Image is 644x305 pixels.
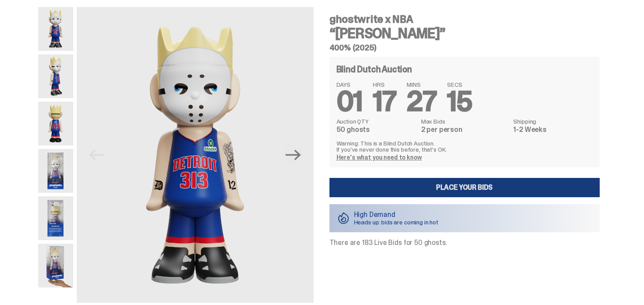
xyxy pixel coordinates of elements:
img: Copy%20of%20Eminem_NBA_400_1.png [38,7,73,51]
a: Place your Bids [329,178,600,197]
span: 17 [373,83,396,120]
p: Warning: This is a Blind Dutch Auction. If you’ve never done this before, that’s OK. [336,140,593,152]
span: 01 [336,83,363,120]
span: DAYS [336,82,363,88]
span: MINS [407,82,436,88]
a: Here's what you need to know [336,153,422,161]
img: Eminem_NBA_400_13.png [38,196,73,240]
dt: Max Bids [421,118,508,124]
dd: 50 ghosts [336,126,416,133]
dt: Shipping [513,118,592,124]
img: Copy%20of%20Eminem_NBA_400_1.png [77,7,314,303]
h3: “[PERSON_NAME]” [329,26,600,40]
p: High Demand [354,211,439,218]
h4: Blind Dutch Auction [336,65,412,74]
span: SECS [447,82,472,88]
img: Copy%20of%20Eminem_NBA_400_3.png [38,54,73,98]
dd: 1-2 Weeks [513,126,592,133]
img: Eminem_NBA_400_12.png [38,149,73,193]
span: 15 [447,83,472,120]
img: Copy%20of%20Eminem_NBA_400_6.png [38,102,73,145]
p: There are 183 Live Bids for 50 ghosts. [329,239,600,246]
h4: ghostwrite x NBA [329,14,600,25]
h5: 400% (2025) [329,44,600,52]
dt: Auction QTY [336,118,416,124]
span: HRS [373,82,396,88]
button: Next [284,145,303,165]
dd: 2 per person [421,126,508,133]
img: eminem%20scale.png [38,244,73,287]
span: 27 [407,83,436,120]
p: Heads up: bids are coming in hot [354,219,439,225]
